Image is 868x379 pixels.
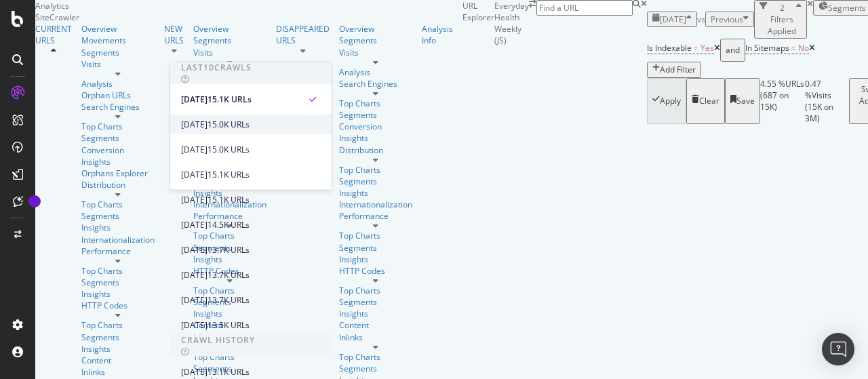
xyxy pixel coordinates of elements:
div: and [726,41,740,60]
a: Performance [81,245,155,257]
div: Crawl History [181,334,255,346]
span: 2025 Sep. 14th [660,14,686,25]
div: 2 Filters Applied [768,2,796,37]
button: Clear [686,78,725,125]
div: Segments [193,35,267,46]
div: [DATE] [181,143,208,155]
div: 15.1K URLs [208,168,250,180]
a: Segments [339,109,412,121]
div: 13.1K URLs [208,365,250,378]
a: Insights [339,308,412,319]
div: Inlinks [81,366,155,378]
div: Segments [81,332,155,343]
a: Top Charts [81,121,155,132]
a: HTTP Codes [339,265,412,277]
div: 15.0K URLs [208,118,250,130]
a: Top Charts [339,351,412,363]
button: Previous [705,12,754,27]
div: [DATE] [181,93,208,105]
div: [DATE] [181,118,208,130]
div: Overview [193,23,267,35]
a: Overview [81,23,155,35]
a: Orphan URLs [81,89,155,101]
div: 4.55 % URLs ( 687 on 15K ) [760,78,805,125]
a: Insights [339,187,412,199]
a: Segments [81,277,155,288]
div: Distribution [339,144,412,156]
span: Segments [828,2,866,14]
a: Segments [339,363,412,374]
a: Internationalization [339,199,412,210]
span: Is Indexable [647,42,692,54]
div: Analysis [339,66,412,78]
span: = [791,42,796,54]
a: Inlinks [339,332,412,343]
a: Content [339,319,412,331]
div: [DATE] [181,168,208,180]
a: Internationalization [81,234,155,245]
div: Segments [339,35,412,46]
a: Segments [81,132,155,144]
div: DISAPPEARED URLS [276,23,330,46]
div: Movements [81,35,155,46]
a: Search Engines [339,78,412,89]
div: [DATE] [181,193,208,205]
a: Insights [81,222,155,233]
div: Top Charts [81,319,155,331]
div: 13.7K URLs [208,268,250,281]
div: 13.7K URLs [208,243,250,256]
a: CURRENT URLS [35,23,72,46]
div: Top Charts [339,285,412,296]
div: Top Charts [81,265,155,277]
div: [DATE] [181,218,208,231]
div: [DATE] [181,365,208,378]
a: Segments [339,242,412,254]
div: Segments [81,47,155,58]
a: Segments [81,210,155,222]
div: HTTP Codes [81,300,155,311]
span: vs [697,14,705,25]
div: Segments [339,296,412,308]
a: Distribution [81,179,155,191]
a: Orphans Explorer [81,167,155,179]
a: Insights [339,132,412,144]
span: Previous [711,14,743,25]
div: Insights [81,343,155,355]
div: 15.1K URLs [208,93,252,105]
a: Visits [339,47,412,58]
div: Segments [339,176,412,187]
div: Analysis Info [422,23,453,46]
a: Conversion [81,144,155,156]
div: [DATE] [181,319,208,331]
a: Top Charts [339,98,412,109]
a: Top Charts [339,164,412,176]
a: Top Charts [81,199,155,210]
a: Visits [193,47,267,58]
a: Visits [81,58,155,70]
button: Save [725,78,760,125]
a: Content [81,355,155,366]
a: Conversion [339,121,412,132]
